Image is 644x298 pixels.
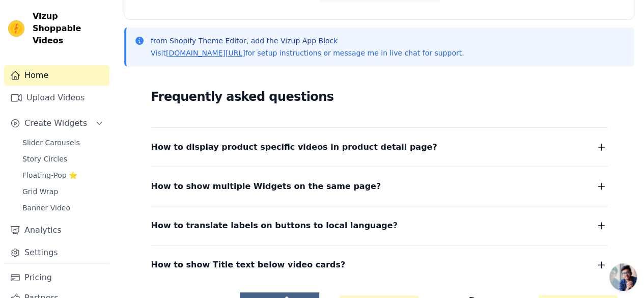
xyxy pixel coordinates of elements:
[4,220,109,240] a: Analytics
[33,10,105,47] span: Vizup Shoppable Videos
[22,138,80,148] span: Slider Carousels
[151,36,464,46] p: from Shopify Theme Editor, add the Vizup App Block
[151,140,607,154] button: How to display product specific videos in product detail page?
[4,267,109,288] a: Pricing
[151,179,381,194] span: How to show multiple Widgets on the same page?
[16,184,109,199] a: Grid Wrap
[4,113,109,133] button: Create Widgets
[151,179,607,194] button: How to show multiple Widgets on the same page?
[151,219,607,233] button: How to translate labels on buttons to local language?
[151,48,464,58] p: Visit for setup instructions or message me in live chat for support.
[24,117,87,129] span: Create Widgets
[16,201,109,215] a: Banner Video
[8,20,24,37] img: Vizup
[22,170,77,180] span: Floating-Pop ⭐
[151,140,437,154] span: How to display product specific videos in product detail page?
[4,242,109,263] a: Settings
[151,258,346,272] span: How to show Title text below video cards?
[151,87,607,107] h2: Frequently asked questions
[151,219,398,233] span: How to translate labels on buttons to local language?
[22,186,58,197] span: Grid Wrap
[151,258,607,272] button: How to show Title text below video cards?
[16,168,109,182] a: Floating-Pop ⭐
[16,136,109,150] a: Slider Carousels
[609,263,637,291] a: Open chat
[4,88,109,108] a: Upload Videos
[4,65,109,86] a: Home
[166,49,245,57] a: [DOMAIN_NAME][URL]
[16,152,109,166] a: Story Circles
[22,203,70,213] span: Banner Video
[22,154,67,164] span: Story Circles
